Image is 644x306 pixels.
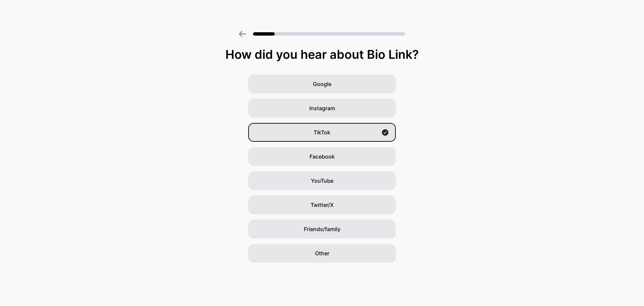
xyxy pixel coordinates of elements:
span: Friends/family [304,225,340,233]
span: Google [313,80,331,88]
span: Facebook [310,152,335,161]
span: Other [315,249,329,257]
span: Instagram [309,104,335,112]
div: How did you hear about Bio Link? [3,48,641,61]
span: Twitter/X [311,201,334,209]
span: TikTok [314,128,330,136]
span: YouTube [311,177,333,185]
